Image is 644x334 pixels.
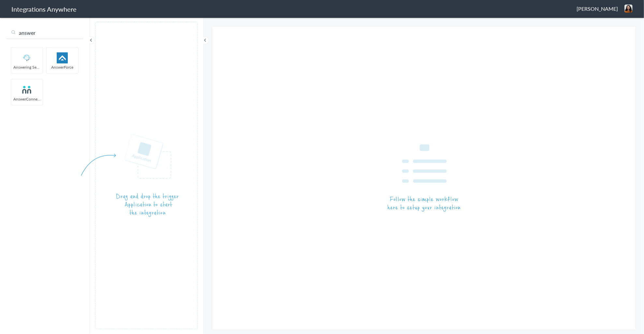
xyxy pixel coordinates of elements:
img: instruction-workflow.png [388,144,461,212]
img: af-app-logo.svg [49,52,76,63]
img: answerconnect-logo.svg [13,84,41,95]
h1: Integrations Anywhere [11,5,77,14]
input: Search... [7,27,83,39]
span: AnswerConnect [11,96,43,102]
span: [PERSON_NAME] [577,5,618,12]
img: instruction-trigger.png [81,134,179,217]
img: blob [624,5,633,13]
span: Answering Service [11,64,43,70]
img: Answering_service.png [13,52,41,63]
span: AnswerForce [47,64,78,70]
